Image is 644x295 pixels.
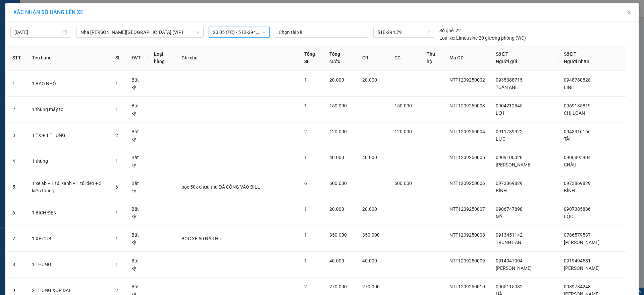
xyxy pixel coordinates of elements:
[496,240,521,245] span: TRUNG LÂN
[449,258,485,263] span: NTT1209250009
[126,71,148,97] td: Bất kỳ
[126,200,148,226] td: Bất kỳ
[449,206,485,212] span: NTT1209250007
[564,136,571,142] span: TÀI
[496,206,523,212] span: 0906747898
[496,85,519,90] span: TUẤN ANH
[7,97,26,122] td: 2
[564,85,575,90] span: LINH
[564,129,591,134] span: 0943316166
[304,206,307,212] span: 1
[394,129,412,134] span: 120.000
[449,284,485,289] span: NTT1209250010
[115,184,118,190] span: 6
[564,51,577,57] span: Số ĐT
[564,232,591,238] span: 0786579537
[80,27,200,37] span: Nha Trang - Sài Gòn (VIP)
[564,103,591,108] span: 0969135819
[496,162,532,167] span: [PERSON_NAME]
[304,129,307,134] span: 2
[564,59,589,64] span: Người nhận
[7,200,26,226] td: 6
[362,206,377,212] span: 20.000
[115,158,118,164] span: 1
[126,148,148,174] td: Bất kỳ
[496,77,523,83] span: 0935388715
[496,214,502,219] span: MỸ
[329,232,347,238] span: 350.000
[26,200,110,226] td: 1 BỊCH ĐEN
[7,71,26,97] td: 1
[14,29,61,36] input: 12/09/2025
[115,81,118,86] span: 1
[115,288,118,293] span: 2
[439,27,461,34] div: 22
[126,97,148,122] td: Bất kỳ
[304,155,307,160] span: 1
[444,45,490,71] th: Mã GD
[26,226,110,252] td: 1 XE CUB
[449,103,485,108] span: NTT1209250003
[564,206,591,212] span: 0907385886
[26,45,110,71] th: Tên hàng
[362,284,380,289] span: 270.000
[7,252,26,278] td: 8
[357,45,389,71] th: CR
[496,59,517,64] span: Người gửi
[564,181,591,186] span: 0973869829
[449,155,485,160] span: NTT1209250005
[196,30,200,34] span: down
[304,232,307,238] span: 1
[496,188,507,193] span: BÌNH
[362,258,377,263] span: 40.000
[564,258,591,263] span: 0919494581
[126,45,148,71] th: ĐVT
[449,181,485,186] span: NTT1209250006
[26,122,110,148] td: 1 TX + 1 THÙNG
[564,284,591,289] span: 0989784248
[362,155,377,160] span: 40.000
[329,206,344,212] span: 20.000
[439,34,526,42] div: Limousine 20 giường phòng (WC)
[620,3,639,22] button: Close
[564,240,600,245] span: [PERSON_NAME]
[394,103,412,108] span: 150.000
[176,45,299,71] th: Ghi chú
[7,174,26,200] td: 5
[304,77,307,83] span: 1
[564,110,585,116] span: CHỊ LOAN
[362,77,377,83] span: 20.000
[564,162,576,167] span: CHÂU
[7,45,26,71] th: STT
[389,45,421,71] th: CC
[449,129,485,134] span: NTT1209250004
[115,210,118,215] span: 1
[324,45,357,71] th: Tổng cước
[304,103,307,108] span: 1
[496,51,508,57] span: Số ĐT
[439,34,455,42] span: Loại xe:
[126,252,148,278] td: Bất kỳ
[181,236,221,241] span: BỌC XE 50 ĐÃ THU
[421,45,444,71] th: Thu hộ
[564,214,573,219] span: LỘC
[362,232,380,238] span: 350.000
[496,284,523,289] span: 0905115082
[110,45,126,71] th: SL
[126,174,148,200] td: Bất kỳ
[329,103,347,108] span: 150.000
[115,236,118,241] span: 1
[115,262,118,267] span: 1
[304,181,307,186] span: 6
[439,27,454,34] span: Số ghế:
[7,122,26,148] td: 3
[377,27,430,37] span: 51B-294.79
[496,258,523,263] span: 0914047004
[394,181,412,186] span: 600.000
[496,110,504,116] span: LỢI
[13,9,83,15] span: XÁC NHẬN SỐ HÀNG LÊN XE
[329,181,347,186] span: 600.000
[329,258,344,263] span: 40.000
[496,232,523,238] span: 0913451142
[496,136,505,142] span: LỰC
